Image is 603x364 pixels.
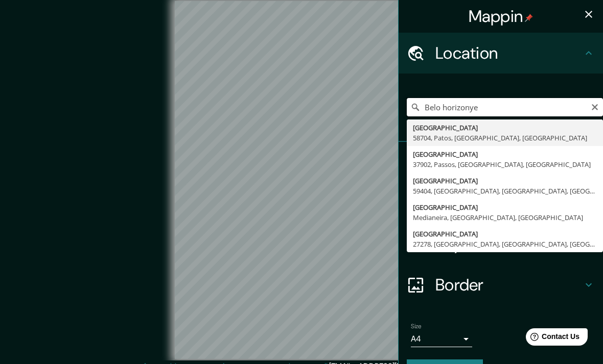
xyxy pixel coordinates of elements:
[435,275,583,295] h4: Border
[469,6,534,27] h4: Mappin
[525,14,533,22] img: pin-icon.png
[413,159,597,169] div: 37902, Passos, [GEOGRAPHIC_DATA], [GEOGRAPHIC_DATA]
[435,43,583,63] h4: Location
[413,133,597,143] div: 58704, Patos, [GEOGRAPHIC_DATA], [GEOGRAPHIC_DATA]
[399,264,603,305] div: Border
[591,102,599,111] button: Clear
[399,142,603,183] div: Pins
[413,176,597,186] div: [GEOGRAPHIC_DATA]
[407,98,603,116] input: Pick your city or area
[175,1,428,359] canvas: Map
[413,239,597,249] div: 27278, [GEOGRAPHIC_DATA], [GEOGRAPHIC_DATA], [GEOGRAPHIC_DATA]
[413,212,597,223] div: Medianeira, [GEOGRAPHIC_DATA], [GEOGRAPHIC_DATA]
[413,149,597,159] div: [GEOGRAPHIC_DATA]
[413,229,597,239] div: [GEOGRAPHIC_DATA]
[399,33,603,74] div: Location
[413,202,597,212] div: [GEOGRAPHIC_DATA]
[399,224,603,264] div: Layout
[399,183,603,224] div: Style
[411,322,422,331] label: Size
[411,331,472,347] div: A4
[413,123,597,133] div: [GEOGRAPHIC_DATA]
[413,186,597,196] div: 59404, [GEOGRAPHIC_DATA], [GEOGRAPHIC_DATA], [GEOGRAPHIC_DATA]
[512,324,592,353] iframe: Help widget launcher
[435,234,583,254] h4: Layout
